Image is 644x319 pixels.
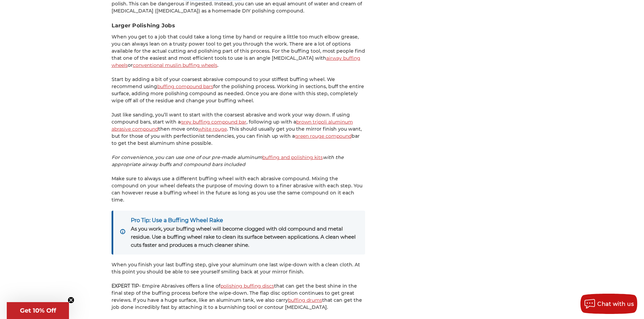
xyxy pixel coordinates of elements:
a: conventional muslin buffing wheels [133,62,217,68]
h3: Larger Polishing Jobs [112,22,365,30]
a: white rouge [198,126,227,132]
div: Get 10% OffClose teaser [7,302,69,319]
em: with the appropriate airway buffs and compound bars included [112,154,344,167]
a: buffing and polishing kits [262,154,323,160]
span: As you work, your buffing wheel will become clogged with old compound and metal residue. Use a bu... [131,225,356,248]
strong: EXPERT TIP [112,283,139,289]
p: When you finish your last buffing step, give your aluminum one last wipe-down with a clean cloth.... [112,261,365,275]
a: buffing drums [288,297,322,303]
a: green rouge compound [295,133,352,139]
button: Chat with us [580,294,637,314]
a: polishing buffing discs [220,283,274,289]
a: grey buffing compound bar [181,119,246,125]
p: Make sure to always use a different buffing wheel with each abrasive compound. Mixing the compoun... [112,175,365,204]
em: For convenience, you can use one of our pre-made aluminum [112,154,262,160]
strong: Pro Tip: Use a Buffing Wheel Rake [131,216,360,225]
button: Close teaser [68,297,74,303]
p: - Empire Abrasives offers a line of that can get the best shine in the final step of the buffing ... [112,283,365,311]
a: buffing compound bars [157,83,213,89]
p: Start by adding a bit of your coarsest abrasive compound to your stiffest buffing wheel. We recom... [112,76,365,104]
p: Just like sanding, you’ll want to start with the coarsest abrasive and work your way down. If usi... [112,111,365,147]
p: When you get to a job that could take a long time by hand or require a little too much elbow grea... [112,33,365,69]
span: Get 10% Off [20,307,56,314]
span: Chat with us [597,301,634,307]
